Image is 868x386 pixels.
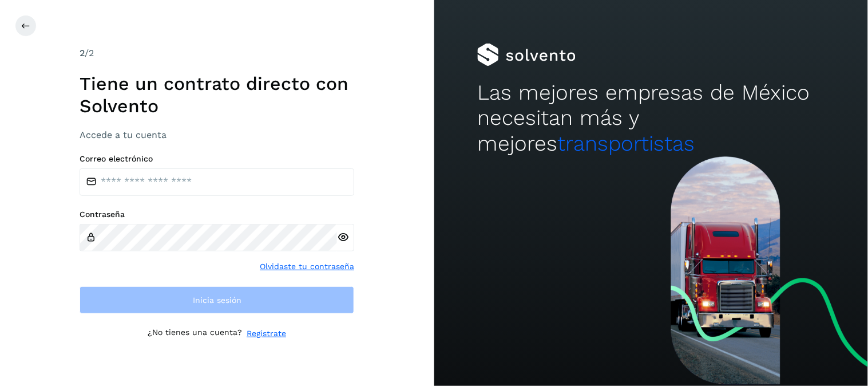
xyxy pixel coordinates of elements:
[80,286,354,314] button: Inicia sesión
[80,154,354,164] label: Correo electrónico
[80,46,354,60] div: /2
[193,296,241,304] span: Inicia sesión
[247,328,286,340] a: Regístrate
[260,261,354,273] a: Olvidaste tu contraseña
[80,129,354,140] h3: Accede a tu cuenta
[477,80,825,156] h2: Las mejores empresas de México necesitan más y mejores
[557,131,695,156] span: transportistas
[148,328,242,340] p: ¿No tienes una cuenta?
[80,73,354,117] h1: Tiene un contrato directo con Solvento
[80,210,354,219] label: Contraseña
[80,48,85,58] span: 2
